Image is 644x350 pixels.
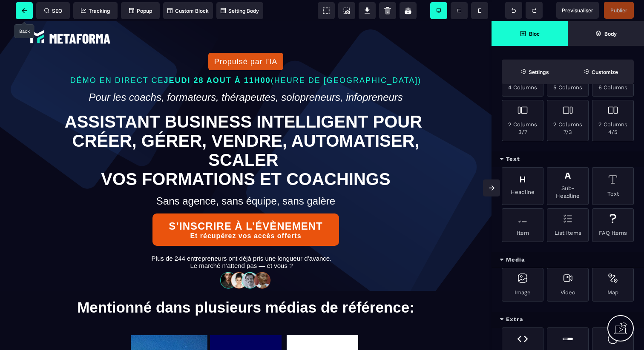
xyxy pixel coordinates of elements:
[492,21,568,46] span: Open Blocks
[338,2,355,19] span: Screenshot
[4,231,479,250] text: Plus de 244 entrepreneurs ont déjà pris une longueur d’avance. Le marché n’attend pas — et vous ?
[81,8,110,14] span: Tracking
[502,268,543,302] div: Image
[592,167,634,205] div: Text
[221,8,259,14] span: Setting Body
[492,312,644,327] div: Extra
[502,208,543,242] div: Item
[13,53,479,66] p: DÉMO EN DIRECT CE (HEURE DE [GEOGRAPHIC_DATA])
[592,100,634,141] div: 2 Columns 4/5
[13,66,479,86] h2: Pour les coachs, formateurs, thérapeutes, solopreneurs, infopreneurs
[568,21,644,46] span: Open Layer Manager
[48,89,444,170] text: ASSISTANT BUSINESS INTELLIGENT POUR CRÉER, GÉRER, VENDRE, AUTOMATISER, SCALER VOS FORMATIONS ET C...
[167,8,209,14] span: Custom Block
[6,278,485,297] text: Mentionné dans plusieurs médias de référence:
[502,167,543,205] div: Headline
[502,100,543,141] div: 2 Columns 3/7
[502,60,568,84] span: Settings
[592,69,618,75] strong: Customize
[610,7,627,14] span: Publier
[492,252,644,268] div: Media
[492,151,644,167] div: Text
[568,60,634,84] span: Open Style Manager
[592,268,634,302] div: Map
[529,69,549,75] strong: Settings
[13,170,479,190] h2: Sans agence, sans équipe, sans galère
[208,31,283,49] button: Propulsé par l'IA
[44,8,62,14] span: SEO
[152,192,339,225] button: S’INSCRIRE À L’ÉVÈNEMENTEt récupérez vos accès offerts
[604,31,617,37] strong: Body
[318,2,335,19] span: View components
[529,31,540,37] strong: Bloc
[547,167,589,205] div: Sub-Headline
[218,250,274,267] img: 32586e8465b4242308ef789b458fc82f_community-people.png
[562,7,593,14] span: Previsualiser
[28,6,113,25] img: e6894688e7183536f91f6cf1769eef69_LOGO_BLANC.png
[556,2,599,19] span: Preview
[164,55,270,63] span: JEUDI 28 AOUT À 11H00
[547,208,589,242] div: List Items
[547,268,589,302] div: Video
[592,208,634,242] div: FAQ Items
[547,100,589,141] div: 2 Columns 7/3
[129,8,152,14] span: Popup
